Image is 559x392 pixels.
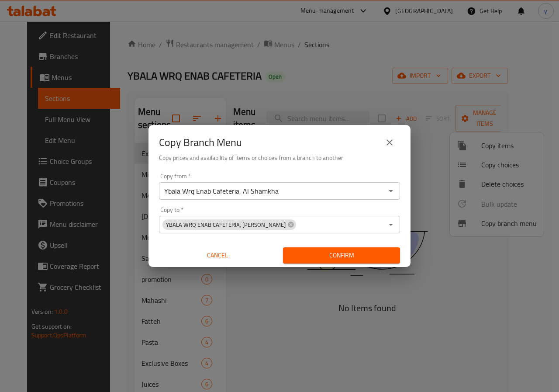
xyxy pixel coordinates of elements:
[162,221,289,229] span: YBALA WRQ ENAB CAFETERIA, [PERSON_NAME]
[159,135,242,149] h2: Copy Branch Menu
[290,250,393,261] span: Confirm
[379,132,400,153] button: close
[385,185,397,197] button: Open
[159,153,400,163] h6: Copy prices and availability of items or choices from a branch to another
[162,250,273,261] span: Cancel
[283,247,400,264] button: Confirm
[159,247,276,264] button: Cancel
[162,219,296,230] div: YBALA WRQ ENAB CAFETERIA, [PERSON_NAME]
[385,219,397,231] button: Open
